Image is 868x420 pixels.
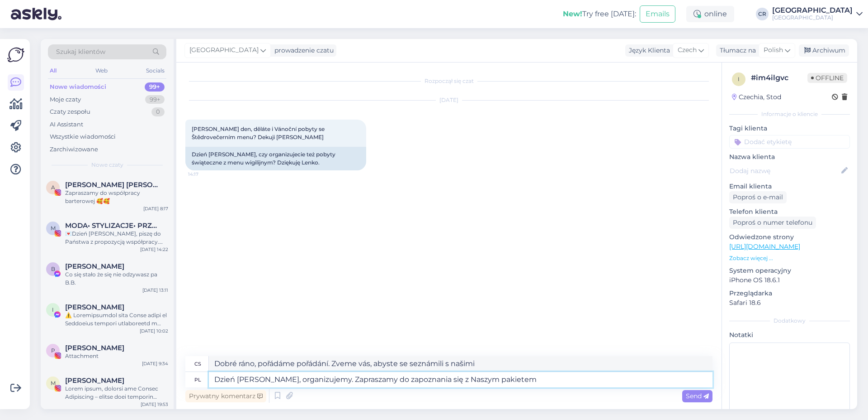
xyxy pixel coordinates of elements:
div: Rozpoczął się czat [185,77,712,85]
span: M [51,225,56,232]
p: Safari 18.6 [729,298,850,308]
img: Askly Logo [7,46,24,63]
div: CR [756,8,769,20]
span: I [52,306,54,313]
b: New! [563,10,582,18]
div: Dodatkowy [729,317,850,325]
input: Dodać etykietę [729,135,850,149]
div: [DATE] [185,96,712,104]
span: A [51,184,55,191]
div: [GEOGRAPHIC_DATA] [772,7,853,14]
span: Offline [807,73,847,83]
a: [GEOGRAPHIC_DATA][GEOGRAPHIC_DATA] [772,7,863,21]
span: Bożena Bolewicz [65,262,124,270]
span: Monika Kowalewska [65,377,124,385]
div: Poproś o numer telefonu [729,217,816,229]
span: Nowe czaty [91,161,123,169]
div: Poproś o e-mail [729,191,787,203]
span: Igor Jafar [65,303,124,311]
span: M [51,380,56,386]
span: [GEOGRAPHIC_DATA] [189,45,259,55]
textarea: Dobré ráno, pořádáme pořádání. Zveme vás, abyste se seznámili s našimi [209,356,712,372]
div: Wszystkie wiadomości [50,132,116,141]
input: Dodaj nazwę [730,166,840,176]
div: Archiwum [799,44,849,57]
div: [DATE] 14:22 [140,246,168,253]
div: Attachment [65,352,168,360]
div: 99+ [145,82,165,92]
div: Dzień [PERSON_NAME], czy organizujecie też pobyty świąteczne z menu wigilijnym? Dziękuję Lenko. [185,147,366,170]
div: Czechia, Stod [732,92,781,102]
a: [URL][DOMAIN_NAME] [729,242,800,251]
span: P [51,347,55,354]
div: Lorem ipsum, dolorsi ame Consec Adipiscing – elitse doei temporin utlaboreetd magn aliquaenim a m... [65,385,168,401]
div: [DATE] 8:17 [143,205,168,212]
div: Język Klienta [625,46,670,55]
div: ⚠️ Loremipsumdol sita Conse adipi el Seddoeius tempori utlaboreetd m aliqua enimadmini veniamqún... [65,311,168,328]
span: B [51,266,55,272]
span: Czech [678,45,697,55]
div: Czaty zespołu [50,107,90,116]
p: Zobacz więcej ... [729,254,850,262]
div: [DATE] 19:53 [141,401,168,408]
p: Tagi klienta [729,124,850,133]
p: iPhone OS 18.6.1 [729,275,850,285]
div: online [686,6,734,22]
span: Anna Żukowska Ewa Adamczewska BLIŹNIACZKI • Bóg • rodzina • dom [65,181,159,189]
div: [DATE] 10:02 [140,328,168,334]
div: Zarchiwizowane [50,145,98,154]
p: Przeglądarka [729,289,850,298]
div: 💌Dzień [PERSON_NAME], piszę do Państwa z propozycją współpracy. Chętnie odwiedziłabym Państwa hot... [65,230,168,246]
div: [DATE] 9:34 [142,360,168,367]
p: Nazwa klienta [729,152,850,162]
button: Emails [640,5,675,23]
span: 14:17 [188,171,222,178]
div: 0 [151,107,165,116]
div: prowadzenie czatu [271,46,334,55]
div: pl [194,372,201,387]
div: Co się stało że się nie odzywasz pa B.B. [65,270,168,287]
span: i [738,76,740,82]
p: Telefon klienta [729,207,850,217]
div: All [48,65,58,77]
p: Email klienta [729,182,850,191]
div: Informacje o kliencie [729,110,850,118]
p: Odwiedzone strony [729,232,850,242]
p: Notatki [729,330,850,340]
div: Prywatny komentarz [185,390,266,402]
div: Zapraszamy do współpracy barterowej 🥰🥰 [65,189,168,205]
div: 99+ [145,95,165,104]
div: AI Assistant [50,120,83,129]
span: [PERSON_NAME] den, děláte i Vánoční pobyty se Štědrovečerním menu? Dekuji [PERSON_NAME] [192,126,326,140]
div: Tłumacz na [716,46,756,55]
textarea: Dzień [PERSON_NAME], organizujemy. Zapraszamy do zapoznania się z Naszym pakietem [209,372,712,387]
div: [GEOGRAPHIC_DATA] [772,14,853,21]
span: Paweł Pokarowski [65,344,124,352]
div: # im4ilgvc [751,72,807,83]
span: Szukaj klientów [56,47,105,57]
span: MODA• STYLIZACJE• PRZEGLĄDY KOLEKCJI [65,222,159,230]
div: Try free [DATE]: [563,9,636,19]
span: Send [686,392,709,400]
div: Nowe wiadomości [50,82,106,92]
div: Socials [144,65,166,77]
div: cs [194,356,201,372]
div: [DATE] 13:11 [142,287,168,294]
div: Web [94,65,109,77]
div: Moje czaty [50,95,81,104]
p: System operacyjny [729,266,850,275]
span: Polish [764,45,783,55]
